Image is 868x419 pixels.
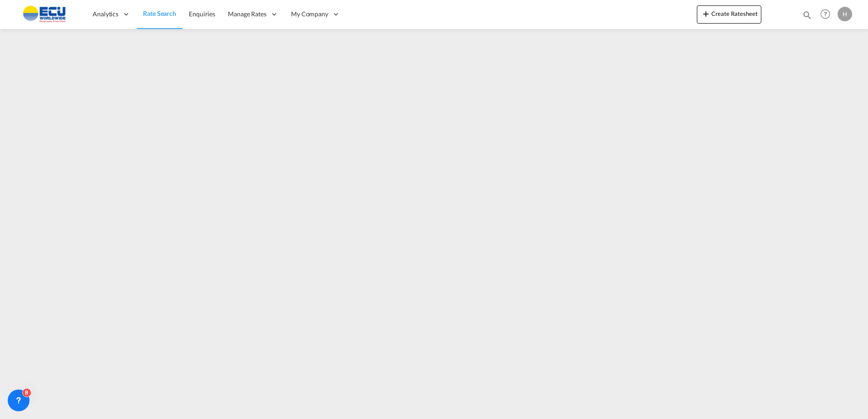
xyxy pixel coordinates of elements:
[697,5,761,24] button: icon-plus 400-fgCreate Ratesheet
[838,7,852,21] div: H
[700,8,711,19] md-icon: icon-plus 400-fg
[802,10,812,24] div: icon-magnify
[143,10,176,17] span: Rate Search
[818,6,833,22] span: Help
[93,10,118,19] span: Analytics
[818,6,838,23] div: Help
[228,10,266,19] span: Manage Rates
[291,10,328,19] span: My Company
[14,4,75,24] img: 6cccb1402a9411edb762cf9624ab9cda.png
[802,10,812,20] md-icon: icon-magnify
[189,10,215,18] span: Enquiries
